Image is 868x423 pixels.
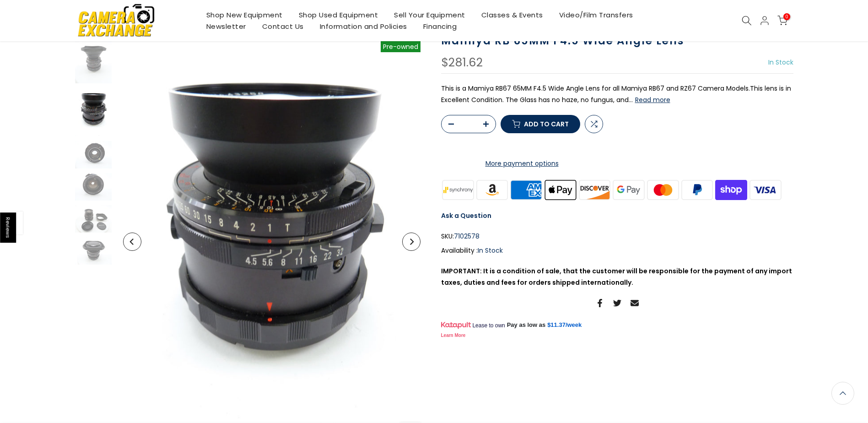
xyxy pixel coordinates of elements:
[507,321,546,329] span: Pay as low as
[475,179,509,201] img: amazon payments
[75,173,112,201] img: Mamiya RB 65MM F4.5 Wide Angle Lens Medium Format Equipment - Medium Format Lenses - Mamiya RB 67...
[635,96,670,104] button: Read more
[441,83,793,106] p: This is a Mamiya RB67 65MM F4.5 Wide Angle Lens for all Mamiya RB67 and RZ67 Camera Models.This l...
[441,231,793,242] div: SKU:
[768,58,793,67] span: In Stock
[551,9,641,21] a: Video/Film Transfers
[613,298,621,309] a: Share on Twitter
[777,16,787,26] a: 0
[123,233,141,251] button: Previous
[75,237,112,265] img: Mamiya RB 65MM F4.5 Wide Angle Lens Medium Format Equipment - Medium Format Lenses - Mamiya RB 67...
[441,179,475,201] img: synchrony
[441,57,483,69] div: $281.62
[577,179,612,201] img: discover
[312,21,415,32] a: Information and Policies
[646,179,680,201] img: master
[441,158,603,169] a: More payment options
[783,13,790,20] span: 0
[680,179,714,201] img: paypal
[441,245,793,256] div: Availability :
[631,298,639,309] a: Share on Email
[441,211,491,220] a: Ask a Question
[748,179,782,201] img: visa
[75,141,112,168] img: Mamiya RB 65MM F4.5 Wide Angle Lens Medium Format Equipment - Medium Format Lenses - Mamiya RB 67...
[454,231,480,242] span: 7102578
[441,34,793,48] h1: Mamiya RB 65MM F4.5 Wide Angle Lens
[441,333,466,338] a: Learn More
[402,233,421,251] button: Next
[472,322,505,329] span: Lease to own
[596,298,604,309] a: Share on Facebook
[386,9,474,21] a: Sell Your Equipment
[75,34,112,83] img: Mamiya RB 65MM F4.5 Wide Angle Lens Medium Format Equipment - Medium Format Lenses - Mamiya RB 67...
[441,266,792,287] strong: IMPORTANT: It is a condition of sale, that the customer will be responsible for the payment of an...
[501,115,580,133] button: Add to cart
[75,88,112,137] img: Mamiya RB 65MM F4.5 Wide Angle Lens Medium Format Equipment - Medium Format Lenses - Mamiya RB 67...
[831,382,854,405] a: Back to the top
[415,21,465,32] a: Financing
[509,179,544,201] img: american express
[254,21,312,32] a: Contact Us
[198,9,291,21] a: Shop New Equipment
[291,9,386,21] a: Shop Used Equipment
[198,21,254,32] a: Newsletter
[714,179,749,201] img: shopify pay
[75,205,112,233] img: Mamiya RB 65MM F4.5 Wide Angle Lens Medium Format Equipment - Medium Format Lenses - Mamiya RB 67...
[612,179,646,201] img: google pay
[543,179,577,201] img: apple pay
[524,121,569,127] span: Add to cart
[473,9,551,21] a: Classes & Events
[478,246,503,255] span: In Stock
[547,321,582,329] a: $11.37/week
